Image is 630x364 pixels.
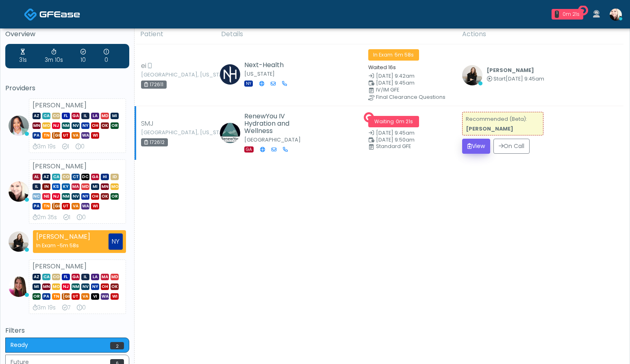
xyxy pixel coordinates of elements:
small: [GEOGRAPHIC_DATA] [244,136,301,143]
span: NJ [52,122,60,129]
span: MN [33,122,41,129]
img: Docovia [39,10,80,18]
span: NC [33,193,41,200]
span: OH [91,193,99,200]
small: Scheduled Time [368,81,453,86]
span: TN [42,132,50,139]
span: MD [101,113,109,119]
small: [GEOGRAPHIC_DATA], [US_STATE] [141,72,186,77]
h5: Providers [5,85,129,92]
span: MD [111,274,119,280]
span: MA [72,183,80,190]
span: NV [81,283,89,290]
span: NM [62,122,70,129]
span: PA [42,293,50,300]
span: PA [33,203,41,209]
small: Started at [487,76,544,82]
span: In Exam · [368,49,419,61]
span: VI [91,293,99,300]
img: Jennifer Ekeh [9,116,29,136]
span: AZ [33,113,41,119]
a: 1 0m 21s [547,6,588,23]
span: HI [101,174,109,180]
span: CT [72,174,80,180]
span: 5m 58s [60,242,79,249]
span: CO [62,174,70,180]
span: NM [72,283,80,290]
span: IL [33,183,41,190]
div: IV/IM GFE [376,87,461,92]
span: LA [91,274,99,280]
span: TN [52,293,60,300]
span: 0m 21s [396,118,413,125]
span: NY [91,283,99,290]
div: NY [109,233,123,250]
span: Waiting · [368,116,419,127]
span: UT [72,293,80,300]
span: Start [493,75,506,82]
small: Recommended (Beta): [466,116,527,132]
div: Average Review Time [45,48,63,64]
span: NY [244,81,253,87]
span: VA [81,293,89,300]
strong: [PERSON_NAME] [33,161,87,171]
span: IL [81,274,89,280]
span: NM [62,193,70,200]
span: ID [111,174,119,180]
span: WA [81,132,89,139]
span: OK [101,193,109,200]
span: UT [62,203,70,209]
span: MI [91,183,99,190]
div: Exams Completed [80,48,86,64]
span: NY [81,193,89,200]
span: IL [81,113,89,119]
th: Patient [135,24,216,44]
span: MO [42,122,50,129]
div: Exams Completed [62,143,69,151]
img: Cynthia Petersen [9,181,29,202]
span: OK [111,283,119,290]
span: DC [81,174,89,180]
b: [PERSON_NAME] [487,67,534,74]
span: MD [81,183,89,190]
span: NV [72,193,80,200]
span: MI [33,283,41,290]
span: GA [244,146,254,153]
span: UT [62,132,70,139]
img: Sydney Lundberg [9,231,29,252]
span: IN [42,183,50,190]
div: Average Review Time [33,214,57,222]
span: OR [111,193,119,200]
span: CA [42,274,50,280]
strong: [PERSON_NAME] [466,125,513,132]
img: Cynthia Petersen [610,9,622,21]
span: AZ [33,274,41,280]
span: MO [52,283,60,290]
span: [DATE] 9:45am [376,129,415,136]
span: ei [141,61,146,71]
span: CO [52,113,60,119]
button: View [462,139,490,154]
div: Standard GFE [376,144,461,149]
span: 5m 58s [395,51,414,58]
span: WA [81,203,89,209]
span: TN [42,203,50,209]
th: Actions [457,24,623,44]
span: CA [42,113,50,119]
span: CA [52,174,60,180]
small: Scheduled Time [368,137,453,143]
span: [DATE] 9:45am [376,79,415,86]
strong: [PERSON_NAME] [33,262,87,271]
div: Average Review Time [33,304,56,312]
span: PA [33,132,41,139]
span: AL [33,174,41,180]
span: GA [72,274,80,280]
span: MA [101,274,109,280]
span: VA [72,132,80,139]
small: [GEOGRAPHIC_DATA], [US_STATE] [141,130,186,135]
span: 2 [110,342,124,349]
span: OH [91,122,99,129]
div: Extended Exams [77,214,86,222]
button: Open LiveChat chat widget [7,3,31,28]
span: FL [62,274,70,280]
